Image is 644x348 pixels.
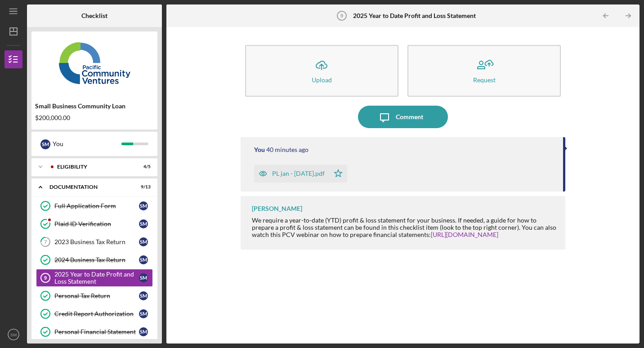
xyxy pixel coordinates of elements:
[49,184,128,190] div: Documentation
[40,139,50,149] div: S M
[473,76,496,83] div: Request
[431,231,498,238] a: [URL][DOMAIN_NAME]
[252,205,302,212] div: [PERSON_NAME]
[266,146,309,153] time: 2025-10-06 17:05
[36,251,153,269] a: 2024 Business Tax ReturnSM
[54,328,139,335] div: Personal Financial Statement
[139,201,148,210] div: S M
[254,146,265,153] div: You
[134,164,151,170] div: 4 / 5
[272,170,325,177] div: PL jan - [DATE].pdf
[36,233,153,251] a: 72023 Business Tax ReturnSM
[4,326,22,344] button: SM
[340,13,343,18] tspan: 9
[44,275,47,281] tspan: 9
[139,237,148,246] div: S M
[57,164,128,170] div: Eligibility
[54,271,139,285] div: 2025 Year to Date Profit and Loss Statement
[54,202,139,210] div: Full Application Form
[396,106,423,128] div: Comment
[54,220,139,228] div: Plaid ID Verification
[252,217,556,238] div: We require a year-to-date (YTD) profit & loss statement for your business. If needed, a guide for...
[36,287,153,305] a: Personal Tax ReturnSM
[139,327,148,336] div: S M
[312,76,332,83] div: Upload
[407,45,561,97] button: Request
[139,219,148,228] div: S M
[139,309,148,318] div: S M
[53,136,121,152] div: You
[36,215,153,233] a: Plaid ID VerificationSM
[35,103,154,110] div: Small Business Community Loan
[245,45,398,97] button: Upload
[36,269,153,287] a: 92025 Year to Date Profit and Loss StatementSM
[10,332,17,337] text: SM
[36,197,153,215] a: Full Application FormSM
[54,292,139,299] div: Personal Tax Return
[54,238,139,245] div: 2023 Business Tax Return
[358,106,448,128] button: Comment
[353,12,476,19] b: 2025 Year to Date Profit and Loss Statement
[139,255,148,264] div: S M
[139,291,148,300] div: S M
[54,256,139,263] div: 2024 Business Tax Return
[134,184,151,190] div: 9 / 13
[139,273,148,282] div: S M
[35,114,154,121] div: $200,000.00
[44,239,47,245] tspan: 7
[31,36,157,90] img: Product logo
[36,323,153,341] a: Personal Financial StatementSM
[254,165,347,183] button: PL jan - [DATE].pdf
[54,310,139,317] div: Credit Report Authorization
[36,305,153,323] a: Credit Report AuthorizationSM
[81,12,107,19] b: Checklist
